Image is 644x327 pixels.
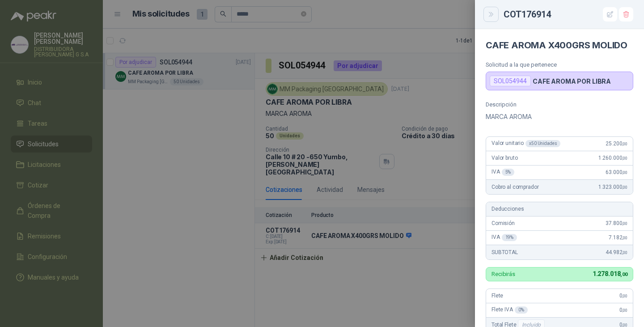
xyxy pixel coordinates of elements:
[491,184,538,190] span: Cobro al comprador
[525,140,560,147] div: x 50 Unidades
[502,169,515,176] div: 5 %
[515,306,528,314] div: 0 %
[491,155,517,161] span: Valor bruto
[533,77,611,85] p: CAFE AROMA POR LIBRA
[491,140,560,147] span: Valor unitario
[606,249,627,255] span: 44.982
[486,40,633,51] h4: CAFE AROMA X400GRS MOLIDO
[619,307,627,313] span: 0
[486,61,633,68] p: Solicitud a la que pertenece
[491,206,524,212] span: Deducciones
[622,235,627,240] span: ,00
[486,9,496,20] button: Close
[491,220,515,226] span: Comisión
[622,170,627,175] span: ,00
[606,220,627,226] span: 37.800
[491,169,514,176] span: IVA
[491,249,518,255] span: SUBTOTAL
[620,272,627,277] span: ,00
[606,169,627,175] span: 63.000
[491,234,517,241] span: IVA
[593,270,627,277] span: 1.278.018
[490,76,531,86] div: SOL054944
[502,234,517,241] div: 19 %
[598,155,627,161] span: 1.260.000
[491,306,528,314] span: Flete IVA
[622,185,627,190] span: ,00
[486,111,633,122] p: MARCA AROMA
[622,293,627,298] span: ,00
[622,156,627,161] span: ,00
[486,101,633,108] p: Descripción
[606,140,627,147] span: 25.200
[598,184,627,190] span: 1.323.000
[622,250,627,255] span: ,00
[622,308,627,313] span: ,00
[491,293,503,299] span: Flete
[619,293,627,299] span: 0
[622,221,627,226] span: ,00
[504,7,633,21] div: COT176914
[491,271,515,277] p: Recibirás
[622,141,627,146] span: ,00
[609,234,627,241] span: 7.182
